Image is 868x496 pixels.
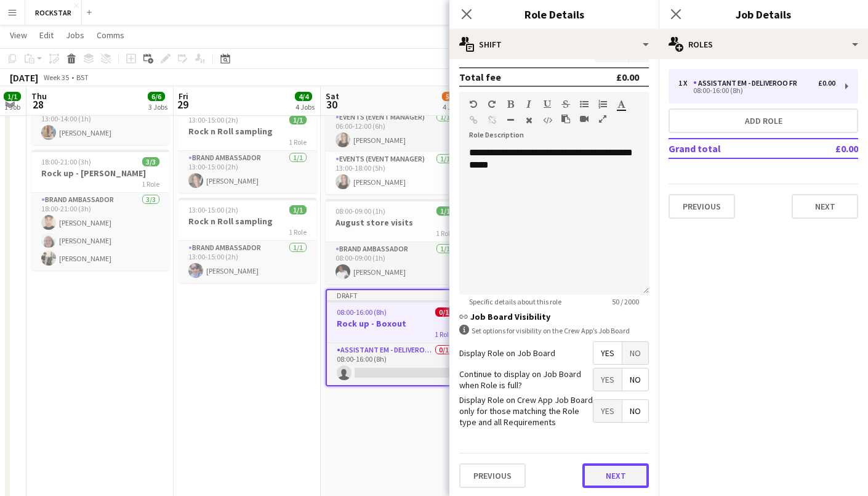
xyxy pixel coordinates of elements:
div: [DATE] [10,71,38,84]
div: Shift [449,30,659,59]
div: 1 x [678,79,693,87]
button: Previous [669,194,735,219]
app-job-card: 18:00-21:00 (3h)3/3Rock up - [PERSON_NAME]1 RoleBrand Ambassador3/318:00-21:00 (3h)[PERSON_NAME][... [31,150,169,270]
span: Specific details about this role [459,297,571,306]
span: 08:00-16:00 (8h) [337,307,387,317]
app-card-role: Events (Event Manager)1/113:00-18:00 (5h)[PERSON_NAME] [326,152,464,194]
button: Fullscreen [598,114,607,124]
button: Bold [506,99,515,109]
span: 1/1 [289,115,307,124]
div: 4 Jobs [295,102,315,112]
h3: Rock up - Boxout [327,318,462,329]
app-job-card: 08:00-09:00 (1h)1/1August store visits1 RoleBrand Ambassador1/108:00-09:00 (1h)[PERSON_NAME] [326,199,464,284]
a: Edit [34,27,58,43]
app-job-card: 06:00-18:00 (12h)2/2Rock up - rock n roll circus2 RolesEvents (Event Manager)1/106:00-12:00 (6h)[... [326,67,464,194]
div: 08:00-16:00 (8h) [678,87,835,94]
div: £0.00 [616,71,639,83]
a: View [5,27,32,43]
div: Draft [327,290,462,300]
span: 30 [324,97,339,112]
div: 4 Jobs [443,102,462,112]
button: Italic [524,99,533,109]
span: 1 Role [142,179,159,189]
span: Edit [39,30,54,41]
label: Display Role on Crew App Job Board only for those matching the Role type and all Requirements [459,394,593,428]
span: 1 Role [289,137,307,147]
span: 3/3 [142,157,159,166]
button: Undo [469,99,478,109]
span: 4/4 [295,92,312,101]
app-job-card: 13:00-15:00 (2h)1/1Rock n Roll sampling1 RoleBrand Ambassador1/113:00-15:00 (2h)[PERSON_NAME] [179,198,316,283]
app-job-card: 13:00-15:00 (2h)1/1Rock n Roll sampling1 RoleBrand Ambassador1/113:00-15:00 (2h)[PERSON_NAME] [179,108,316,193]
div: Total fee [459,71,501,83]
app-card-role: Brand Ambassador1/113:00-15:00 (2h)[PERSON_NAME] [179,151,316,193]
a: Jobs [61,27,89,43]
td: £0.00 [800,139,858,158]
label: Display Role on Job Board [459,348,555,359]
label: Continue to display on Job Board when Role is full? [459,368,593,391]
span: 1/1 [436,206,454,216]
span: Yes [593,368,622,391]
button: Redo [488,99,496,109]
span: 50 / 2000 [602,297,649,306]
span: 08:00-09:00 (1h) [336,206,385,216]
span: Fri [179,91,188,102]
app-card-role: Assistant EM - Deliveroo FR0/108:00-16:00 (8h) [327,343,462,385]
button: ROCKSTAR [25,1,82,25]
button: Clear Formatting [524,115,533,125]
app-card-role: Brand Ambassador1/113:00-14:00 (1h)[PERSON_NAME] [31,103,169,145]
app-card-role: Brand Ambassador3/318:00-21:00 (3h)[PERSON_NAME][PERSON_NAME][PERSON_NAME] [31,193,169,270]
app-card-role: Brand Ambassador1/113:00-15:00 (2h)[PERSON_NAME] [179,241,316,283]
button: Horizontal Line [506,115,515,125]
span: 1/1 [4,92,21,101]
td: Grand total [669,139,800,158]
span: 13:00-15:00 (2h) [188,205,238,214]
a: Comms [92,27,129,43]
button: Text Color [617,99,625,109]
span: Comms [97,30,124,41]
button: HTML Code [543,115,552,125]
h3: Rock up - [PERSON_NAME] [31,168,169,179]
span: 1/1 [289,205,307,214]
span: 28 [30,97,47,112]
button: Paste as plain text [561,114,570,124]
span: Thu [31,91,47,102]
h3: August store visits [326,217,464,228]
button: Previous [459,463,526,488]
div: Assistant EM - Deliveroo FR [693,79,802,87]
span: 1 Role [289,227,307,237]
div: 1 Job [4,102,20,112]
span: Week 35 [41,73,71,82]
span: No [622,368,648,391]
span: 1 Role [436,229,454,238]
div: Roles [659,30,868,59]
div: BST [76,73,89,82]
div: 3 Jobs [148,102,167,112]
span: Jobs [66,30,84,41]
app-job-card: Draft08:00-16:00 (8h)0/1Rock up - Boxout1 RoleAssistant EM - Deliveroo FR0/108:00-16:00 (8h) [326,289,464,386]
button: Next [582,463,649,488]
span: No [622,342,648,364]
button: Strikethrough [561,99,570,109]
h3: Job Details [659,6,868,22]
button: Insert video [580,114,589,124]
span: 18:00-21:00 (3h) [41,157,91,166]
span: Yes [593,400,622,422]
h3: Role Details [449,6,659,22]
h3: Job Board Visibility [459,311,649,322]
button: Ordered List [598,99,607,109]
span: No [622,400,648,422]
span: 13:00-15:00 (2h) [188,115,238,124]
app-card-role: Events (Event Manager)1/106:00-12:00 (6h)[PERSON_NAME] [326,110,464,152]
span: 1 Role [435,330,452,339]
span: 6/6 [148,92,165,101]
span: 29 [177,97,188,112]
span: 0/1 [435,307,452,317]
h3: Rock n Roll sampling [179,216,316,227]
span: Sat [326,91,339,102]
